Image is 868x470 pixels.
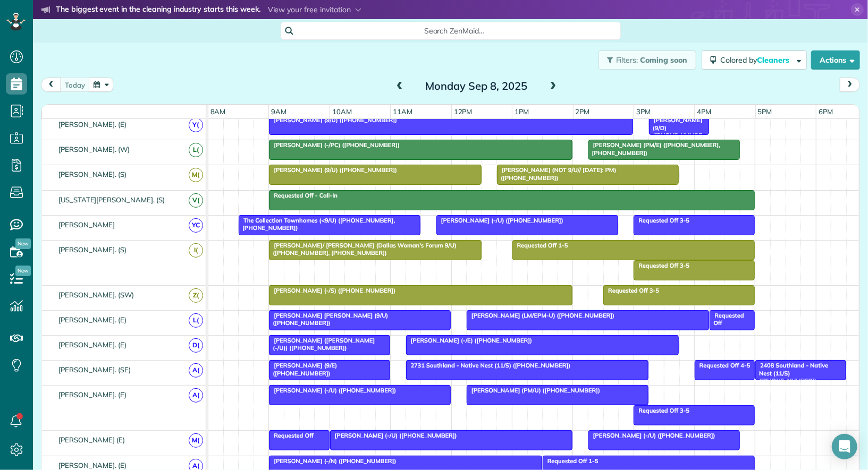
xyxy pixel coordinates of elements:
span: Z( [189,288,203,303]
span: 2pm [574,107,592,116]
button: Actions [811,50,860,70]
span: [PERSON_NAME] (E) [56,435,127,444]
span: New [15,266,31,276]
span: [PERSON_NAME]. (E) [56,120,129,129]
span: Requested Off 3-5 [633,407,690,414]
span: [PERSON_NAME]. (E) [56,461,129,469]
span: 11am [391,107,415,116]
span: [PERSON_NAME] (-/U) ([PHONE_NUMBER]) [588,432,716,439]
button: today [60,78,90,92]
span: [PERSON_NAME] [PERSON_NAME] (9/U) ([PHONE_NUMBER]) [268,312,388,327]
span: [PERSON_NAME]. (S) [56,170,129,178]
span: [PERSON_NAME] (-/E) ([PHONE_NUMBER]) [406,337,533,344]
span: [PERSON_NAME]. (S) [56,245,129,254]
span: Requested Off [709,312,744,327]
span: [PERSON_NAME] (9/D) ([PHONE_NUMBER]) [648,116,703,147]
span: [PERSON_NAME] (-/U) ([PHONE_NUMBER]) [268,387,397,394]
span: [PERSON_NAME]. (E) [56,315,129,324]
span: Requested Off 1-5 [542,457,599,465]
button: Colored byCleaners [702,50,807,70]
span: [PERSON_NAME] (-/PC) ([PHONE_NUMBER]) [268,141,400,149]
span: Y( [189,118,203,132]
span: [PERSON_NAME] [56,220,117,229]
span: [PERSON_NAME] (-/S) ([PHONE_NUMBER]) [268,287,396,294]
span: [PERSON_NAME] (9/U) ([PHONE_NUMBER]) [268,116,398,124]
span: [PERSON_NAME] (9/E) ([PHONE_NUMBER]) [268,362,337,377]
span: M( [189,433,203,448]
span: D( [189,338,203,353]
button: next [840,78,860,92]
span: 1pm [512,107,531,116]
h2: Monday Sep 8, 2025 [410,80,543,92]
span: [PERSON_NAME] ([PERSON_NAME] (-/U)) ([PHONE_NUMBER]) [268,337,375,352]
span: [PERSON_NAME] (-/U) ([PHONE_NUMBER]) [436,217,564,224]
span: Requested Off 1-5 [512,242,569,249]
span: L( [189,143,203,157]
span: [PERSON_NAME] (NOT 9/U// [DATE]: PM) ([PHONE_NUMBER]) [496,166,616,181]
span: 3pm [634,107,653,116]
span: 6pm [816,107,835,116]
span: 10am [330,107,354,116]
span: [PERSON_NAME]/ [PERSON_NAME] (Dallas Woman's Forum 9/U) ([PHONE_NUMBER], [PHONE_NUMBER]) [268,242,457,257]
span: A( [189,388,203,403]
span: Cleaners [757,55,791,65]
span: 5pm [756,107,774,116]
span: Coming soon [640,55,688,65]
span: [PERSON_NAME]. (SW) [56,290,136,299]
span: 2408 Southland - Native Nest (11/S) ([PHONE_NUMBER]) [755,362,828,384]
span: [PERSON_NAME] (PM/U) ([PHONE_NUMBER]) [466,387,601,394]
span: [PERSON_NAME]. (E) [56,390,129,399]
span: V( [189,193,203,208]
span: A( [189,363,203,378]
span: [PERSON_NAME] (PM/E) ([PHONE_NUMBER], [PHONE_NUMBER]) [588,141,720,156]
span: I( [189,243,203,258]
span: 9am [269,107,289,116]
span: Filters: [616,55,638,65]
span: [PERSON_NAME] (-/U) ([PHONE_NUMBER]) [330,432,458,439]
span: [US_STATE][PERSON_NAME]. (S) [56,195,167,204]
div: Open Intercom Messenger [832,434,857,459]
span: [PERSON_NAME] (9/U) ([PHONE_NUMBER]) [268,166,398,174]
span: Requested Off - Call-In [268,192,338,199]
span: Requested Off 4-5 [694,362,751,369]
span: Colored by [720,55,793,65]
span: [PERSON_NAME]. (E) [56,340,129,349]
button: prev [41,78,61,92]
span: 8am [208,107,228,116]
span: M( [189,168,203,182]
span: Requested Off 3-5 [603,287,660,294]
span: Requested Off 3-5 [633,262,690,269]
strong: The biggest event in the cleaning industry starts this week. [56,4,260,16]
span: New [15,238,31,249]
span: 4pm [695,107,713,116]
span: 2731 Southland - Native Nest (11/S) ([PHONE_NUMBER]) [406,362,571,369]
span: [PERSON_NAME] (-/N) ([PHONE_NUMBER]) [268,457,397,465]
span: YC [189,218,203,233]
span: The Collection Townhomes (<9/U) ([PHONE_NUMBER], [PHONE_NUMBER]) [238,217,395,232]
span: L( [189,313,203,328]
span: [PERSON_NAME]. (W) [56,145,132,153]
span: [PERSON_NAME] (LM/EPM-U) ([PHONE_NUMBER]) [466,312,615,319]
span: 12pm [452,107,475,116]
span: Requested Off [268,432,314,439]
span: [PERSON_NAME]. (SE) [56,365,133,374]
span: Requested Off 3-5 [633,217,690,224]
